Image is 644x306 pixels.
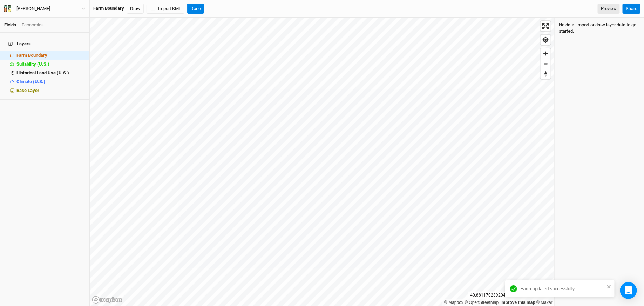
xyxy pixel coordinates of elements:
[521,286,605,292] div: Farm updated successfully
[16,53,85,58] div: Farm Boundary
[541,48,551,59] button: Zoom in
[541,69,551,79] button: Reset bearing to north
[16,53,47,58] span: Farm Boundary
[598,4,620,14] a: Preview
[93,5,124,12] div: Farm Boundary
[4,5,86,13] button: [PERSON_NAME]
[4,37,85,51] h4: Layers
[501,300,535,305] a: Improve this map
[465,300,499,305] a: OpenStreetMap
[92,296,123,304] a: Mapbox logo
[16,61,85,67] div: Suitability (U.S.)
[541,69,551,79] span: Reset bearing to north
[22,22,44,28] div: Economics
[16,79,85,85] div: Climate (U.S.)
[16,88,39,93] span: Base Layer
[187,4,204,14] button: Done
[16,70,85,76] div: Historical Land Use (U.S.)
[16,70,69,75] span: Historical Land Use (U.S.)
[147,4,184,14] button: Import KML
[4,22,16,27] a: Fields
[620,282,637,299] div: Open Intercom Messenger
[16,88,85,93] div: Base Layer
[536,300,553,305] a: Maxar
[541,59,551,69] span: Zoom out
[16,5,50,12] div: Donald Blakenship
[607,283,612,290] button: close
[444,300,463,305] a: Mapbox
[127,4,144,14] button: Draw
[16,61,49,67] span: Suitability (U.S.)
[16,79,45,84] span: Climate (U.S.)
[16,5,50,12] div: [PERSON_NAME]
[555,18,644,39] div: No data. Import or draw layer data to get started.
[541,59,551,69] button: Zoom out
[468,292,554,299] div: 40.88117023920452 , -79.91277676885412
[623,4,640,14] button: Share
[541,21,551,31] button: Enter fullscreen
[541,35,551,45] button: Find my location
